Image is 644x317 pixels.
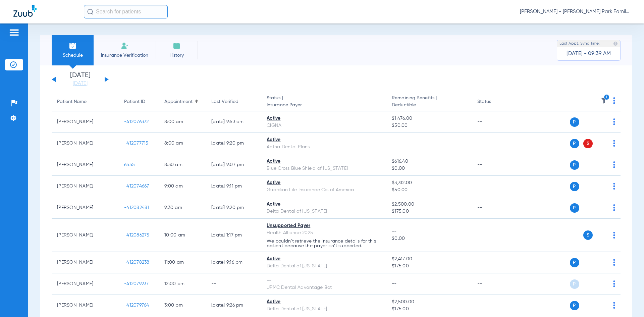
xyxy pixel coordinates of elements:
span: -412086275 [124,233,150,237]
span: Schedule [57,52,89,59]
div: Last Verified [211,98,238,105]
span: $50.00 [392,122,466,129]
div: -- [267,277,381,284]
td: [PERSON_NAME] [52,176,119,197]
td: 8:00 AM [159,111,206,133]
td: 11:00 AM [159,252,206,273]
div: Active [267,137,381,144]
th: Remaining Benefits | [386,93,472,111]
span: $2,417.00 [392,256,466,263]
div: Guardian Life Insurance Co. of America [267,187,381,194]
span: -412079237 [124,281,149,286]
td: 3:00 PM [159,295,206,316]
i: 1 [604,94,610,100]
img: Zuub Logo [13,5,37,17]
span: Deductible [392,102,466,109]
div: Health Alliance 2025 [267,229,381,236]
span: P [570,117,579,127]
a: [DATE] [60,80,100,87]
th: Status | [261,93,386,111]
td: [DATE] 9:26 PM [206,295,261,316]
div: Unsupported Payer [267,222,381,229]
td: [DATE] 9:20 PM [206,133,261,154]
span: History [161,52,193,59]
span: $616.40 [392,158,466,165]
div: Patient Name [57,98,87,105]
td: -- [472,154,517,176]
td: [PERSON_NAME] [52,273,119,295]
td: -- [472,273,517,295]
div: Patient Name [57,98,113,105]
td: [PERSON_NAME] [52,154,119,176]
td: -- [472,295,517,316]
span: P [570,182,579,191]
td: -- [472,111,517,133]
td: 8:00 AM [159,133,206,154]
span: P [570,258,579,267]
span: P [570,301,579,310]
div: Active [267,201,381,208]
td: -- [472,252,517,273]
td: 9:00 AM [159,176,206,197]
span: -412074667 [124,184,149,189]
div: Active [267,299,381,306]
div: Blue Cross Blue Shield of [US_STATE] [267,165,381,172]
img: group-dot-blue.svg [613,232,615,239]
span: P [570,139,579,148]
td: 8:30 AM [159,154,206,176]
td: [DATE] 9:53 AM [206,111,261,133]
div: Active [267,158,381,165]
li: [DATE] [60,72,100,87]
img: group-dot-blue.svg [613,259,615,266]
span: $50.00 [392,187,466,194]
td: [DATE] 9:07 PM [206,154,261,176]
td: -- [472,219,517,252]
div: Appointment [164,98,201,105]
td: 12:00 PM [159,273,206,295]
img: History [173,42,181,50]
td: [PERSON_NAME] [52,111,119,133]
img: group-dot-blue.svg [613,161,615,168]
div: Delta Dental of [US_STATE] [267,263,381,270]
span: -- [392,141,397,146]
span: 6555 [124,162,135,167]
span: -412082481 [124,205,149,210]
td: 10:00 AM [159,219,206,252]
span: $175.00 [392,306,466,313]
span: P [570,279,579,289]
span: Insurance Payer [267,102,381,109]
td: -- [472,197,517,219]
img: group-dot-blue.svg [613,204,615,211]
img: group-dot-blue.svg [613,118,615,125]
div: Active [267,256,381,263]
td: [PERSON_NAME] [52,197,119,219]
span: -412078238 [124,260,150,265]
span: $2,500.00 [392,201,466,208]
span: $3,312.00 [392,179,466,187]
input: Search for patients [84,5,168,18]
div: CIGNA [267,122,381,129]
span: -412079764 [124,303,149,308]
img: Search Icon [87,9,93,15]
span: $1,476.00 [392,115,466,122]
span: $0.00 [392,165,466,172]
td: [DATE] 9:11 PM [206,176,261,197]
img: group-dot-blue.svg [613,280,615,287]
td: [DATE] 9:20 PM [206,197,261,219]
img: Manual Insurance Verification [121,42,129,50]
td: [PERSON_NAME] [52,133,119,154]
span: P [570,160,579,170]
td: [PERSON_NAME] [52,295,119,316]
span: -- [392,281,397,286]
td: [DATE] 9:16 PM [206,252,261,273]
span: -- [392,228,466,235]
span: $2,500.00 [392,299,466,306]
img: hamburger-icon [9,29,19,37]
th: Status [472,93,517,111]
span: P [570,203,579,213]
div: Delta Dental of [US_STATE] [267,306,381,313]
img: group-dot-blue.svg [613,183,615,190]
span: -412076372 [124,119,149,124]
td: -- [472,176,517,197]
span: Last Appt. Sync Time: [559,40,600,47]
